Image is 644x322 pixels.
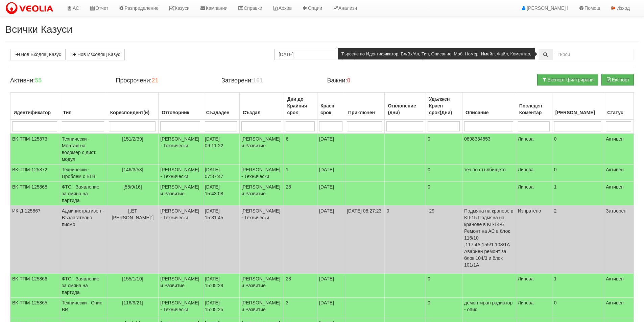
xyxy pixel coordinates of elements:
[604,93,634,120] th: Статус: No sort applied, activate to apply an ascending sort
[552,182,604,206] td: 1
[10,274,60,298] td: ВК-ТПМ-125866
[426,165,462,182] td: 0
[552,133,604,165] td: 0
[386,101,424,117] div: Отклонение (дни)
[426,274,462,298] td: 0
[159,206,203,274] td: [PERSON_NAME] - Технически
[426,93,462,120] th: Удължен Краен срок(Дни): No sort applied, activate to apply an ascending sort
[67,49,125,60] a: Нов Изходящ Казус
[112,208,154,220] span: [„ЕТ [PERSON_NAME]“]
[60,93,107,120] th: Тип: No sort applied, activate to apply an ascending sort
[203,133,239,165] td: [DATE] 09:11:22
[239,93,284,120] th: Създал: No sort applied, activate to apply an ascending sort
[239,274,284,298] td: [PERSON_NAME] и Развитие
[10,133,60,165] td: ВК-ТПМ-125873
[464,166,514,173] p: теч по стълбището
[516,93,552,120] th: Последен Коментар: No sort applied, activate to apply an ascending sort
[428,94,460,117] div: Удължен Краен срок(Дни)
[317,298,345,318] td: [DATE]
[286,184,291,190] span: 28
[159,133,203,165] td: [PERSON_NAME] - Технически
[203,165,239,182] td: [DATE] 07:37:47
[35,77,42,84] b: 55
[203,206,239,274] td: [DATE] 15:31:45
[464,207,514,268] p: Подмяна на кранове в KII-15 Подмяна на кранове в KII-14-6 Ремонт на АС в блок 116/10 ,117.4А,155/...
[203,93,239,120] th: Създаден: No sort applied, activate to apply an ascending sort
[553,49,634,60] input: Търсене по Идентификатор, Бл/Вх/Ап, Тип, Описание, Моб. Номер, Имейл, Файл, Коментар,
[552,274,604,298] td: 1
[122,276,143,281] span: [155/1/10]
[159,93,203,120] th: Отговорник: No sort applied, activate to apply an ascending sort
[12,108,58,117] div: Идентификатор
[241,108,282,117] div: Създал
[327,77,422,84] h4: Важни:
[62,108,105,117] div: Тип
[604,165,634,182] td: Активен
[604,182,634,206] td: Активен
[604,274,634,298] td: Активен
[10,206,60,274] td: ИК-Д-125867
[552,93,604,120] th: Брой Файлове: No sort applied, activate to apply an ascending sort
[109,108,157,117] div: Кореспондент(и)
[604,206,634,274] td: Затворен
[10,93,60,120] th: Идентификатор: No sort applied, activate to apply an ascending sort
[116,77,211,84] h4: Просрочени:
[60,133,107,165] td: Технически - Монтаж на водомер с дист. модул
[518,101,550,117] div: Последен Коментар
[464,135,514,142] p: 0898334553
[253,77,263,84] b: 161
[10,298,60,318] td: ВК-ТПМ-125865
[123,184,142,190] span: [55/9/16]
[317,93,345,120] th: Краен срок: No sort applied, activate to apply an ascending sort
[317,206,345,274] td: [DATE]
[10,165,60,182] td: ВК-ТПМ-125872
[60,274,107,298] td: ФТС - Заявление за смяна на партида
[239,165,284,182] td: [PERSON_NAME] - Технически
[606,108,632,117] div: Статус
[122,136,143,142] span: [151/2/39]
[221,77,317,84] h4: Затворени:
[518,208,541,214] span: Изпратено
[10,49,66,60] a: Нов Входящ Казус
[552,298,604,318] td: 0
[317,182,345,206] td: [DATE]
[203,298,239,318] td: [DATE] 15:05:25
[317,165,345,182] td: [DATE]
[239,182,284,206] td: [PERSON_NAME] и Развитие
[122,300,143,305] span: [116/9/21]
[347,108,383,117] div: Приключен
[160,108,201,117] div: Отговорник
[159,182,203,206] td: [PERSON_NAME] и Развитие
[518,276,534,281] span: Липсва
[317,274,345,298] td: [DATE]
[345,206,385,274] td: [DATE] 08:27:23
[159,298,203,318] td: [PERSON_NAME] - Технически
[518,300,534,305] span: Липсва
[426,182,462,206] td: 0
[426,298,462,318] td: 0
[319,101,343,117] div: Краен срок
[286,276,291,281] span: 28
[10,77,105,84] h4: Активни:
[317,133,345,165] td: [DATE]
[159,165,203,182] td: [PERSON_NAME] - Технически
[537,74,598,85] button: Експорт филтрирани
[60,182,107,206] td: ФТС - Заявление за смяна на партида
[464,108,514,117] div: Описание
[10,182,60,206] td: ВК-ТПМ-125868
[286,167,288,172] span: 1
[203,274,239,298] td: [DATE] 15:05:29
[60,165,107,182] td: Технически - Проблем с БГВ
[107,93,159,120] th: Кореспондент(и): No sort applied, activate to apply an ascending sort
[518,136,534,142] span: Липсва
[464,299,514,313] p: демонтиран радиатор - опис
[60,298,107,318] td: Технически - Опис ВИ
[203,182,239,206] td: [DATE] 15:43:08
[552,165,604,182] td: 0
[286,300,288,305] span: 3
[122,167,143,172] span: [146/3/53]
[604,298,634,318] td: Активен
[286,136,288,142] span: 6
[60,206,107,274] td: Административен - Възлагателно писмо
[5,1,56,16] img: VeoliaLogo.png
